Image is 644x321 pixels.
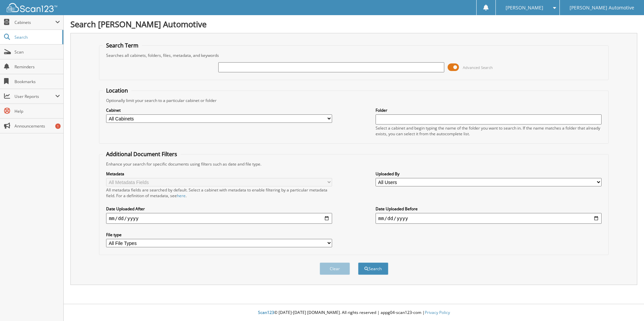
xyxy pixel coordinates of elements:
[14,34,59,40] span: Search
[258,310,274,315] span: Scan123
[376,213,602,224] input: end
[177,193,186,199] a: here
[106,213,332,224] input: start
[376,107,602,113] label: Folder
[14,108,60,114] span: Help
[55,123,61,129] div: 1
[14,123,60,129] span: Announcements
[70,19,637,30] h1: Search [PERSON_NAME] Automotive
[103,150,181,158] legend: Additional Document Filters
[376,171,602,177] label: Uploaded By
[14,49,60,55] span: Scan
[570,6,634,10] span: [PERSON_NAME] Automotive
[14,20,55,25] span: Cabinets
[425,310,450,315] a: Privacy Policy
[64,305,644,321] div: © [DATE]-[DATE] [DOMAIN_NAME]. All rights reserved | appg04-scan123-com |
[7,3,57,12] img: scan123-logo-white.svg
[506,6,543,10] span: [PERSON_NAME]
[376,125,602,137] div: Select a cabinet and begin typing the name of the folder you want to search in. If the name match...
[320,262,350,275] button: Clear
[106,171,332,177] label: Metadata
[14,94,55,99] span: User Reports
[103,87,131,94] legend: Location
[14,79,60,84] span: Bookmarks
[103,42,142,49] legend: Search Term
[14,64,60,70] span: Reminders
[106,107,332,113] label: Cabinet
[376,206,602,212] label: Date Uploaded Before
[103,52,605,58] div: Searches all cabinets, folders, files, metadata, and keywords
[103,98,605,103] div: Optionally limit your search to a particular cabinet or folder
[106,232,332,238] label: File type
[106,187,332,199] div: All metadata fields are searched by default. Select a cabinet with metadata to enable filtering b...
[358,262,388,275] button: Search
[463,65,493,70] span: Advanced Search
[106,206,332,212] label: Date Uploaded After
[103,161,605,167] div: Enhance your search for specific documents using filters such as date and file type.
